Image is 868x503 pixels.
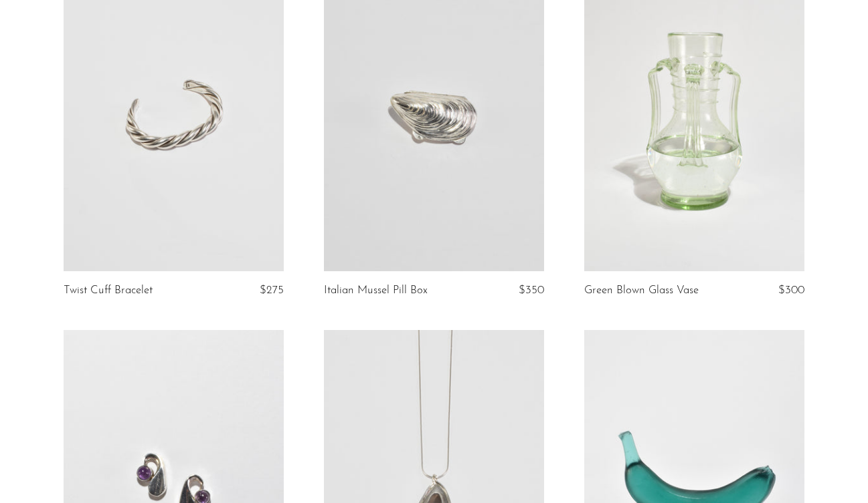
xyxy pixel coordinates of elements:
[324,285,428,297] a: Italian Mussel Pill Box
[260,285,284,296] span: $275
[64,285,153,297] a: Twist Cuff Bracelet
[778,285,804,296] span: $300
[584,285,699,297] a: Green Blown Glass Vase
[519,285,544,296] span: $350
